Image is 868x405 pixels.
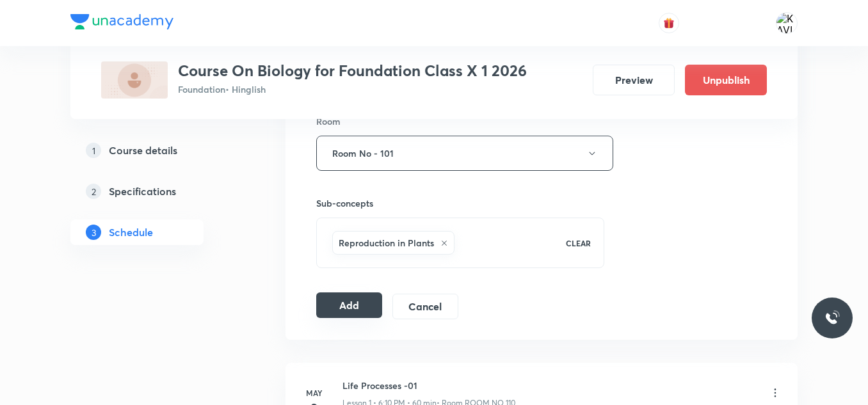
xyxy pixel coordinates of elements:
[685,65,767,95] button: Unpublish
[316,292,382,318] button: Add
[663,17,675,29] img: avatar
[342,379,515,392] h6: Life Processes -01
[109,225,153,240] h5: Schedule
[178,61,527,80] h3: Course On Biology for Foundation Class X 1 2026
[659,13,679,33] button: avatar
[316,136,613,171] button: Room No - 101
[392,294,458,319] button: Cancel
[339,236,434,250] h6: Reproduction in Plants
[566,237,591,249] p: CLEAR
[316,115,341,128] h6: Room
[70,138,245,163] a: 1Course details
[776,12,798,34] img: KAVITA YADAV
[70,179,245,204] a: 2Specifications
[593,65,675,95] button: Preview
[824,310,840,326] img: ttu
[301,387,327,399] h6: May
[109,143,177,158] h5: Course details
[316,196,604,210] h6: Sub-concepts
[70,14,173,33] a: Company Logo
[101,61,168,99] img: 06BAE2A9-187A-42A4-9A9B-ADB346BCBE99_plus.png
[70,14,173,29] img: Company Logo
[86,225,101,240] p: 3
[86,143,101,158] p: 1
[86,184,101,199] p: 2
[178,83,527,96] p: Foundation • Hinglish
[109,184,176,199] h5: Specifications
